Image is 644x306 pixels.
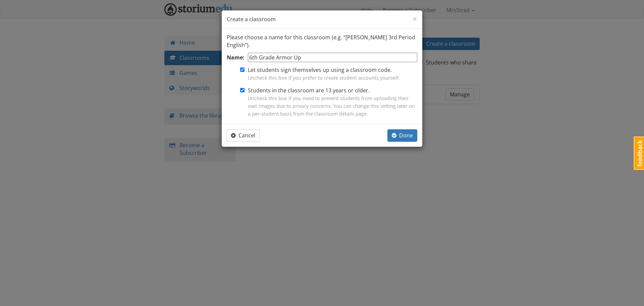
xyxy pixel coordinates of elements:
span: Uncheck this box if you need to prevent students from uploading their own images due to privacy c... [248,95,415,117]
span: Uncheck this box if you prefer to create student accounts yourself. [248,75,400,81]
label: Name: [227,54,245,61]
p: Please choose a name for this classroom (e.g. “[PERSON_NAME] 3rd Period English”). [227,34,417,49]
label: Let students sign themselves up using a classroom code. [248,66,400,82]
span: Cancel [231,132,255,139]
button: Done [387,129,417,142]
span: × [413,13,417,24]
span: Done [392,132,413,139]
div: Create a classroom [222,10,422,29]
label: Students in the classroom are 13 years or older. [248,87,417,117]
button: Cancel [227,129,260,142]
